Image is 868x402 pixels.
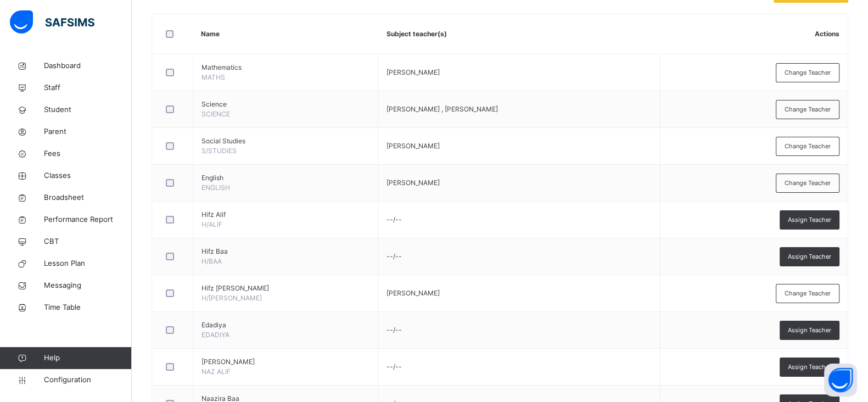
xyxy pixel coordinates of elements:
[201,247,369,256] span: Hifz Baa
[788,252,831,261] span: Assign Teacher
[659,14,848,54] th: Actions
[785,68,831,77] span: Change Teacher
[44,170,132,181] span: Classes
[44,60,132,71] span: Dashboard
[788,362,831,372] span: Assign Teacher
[44,258,132,269] span: Lesson Plan
[201,110,230,118] span: SCIENCE
[44,192,132,203] span: Broadsheet
[785,142,831,151] span: Change Teacher
[10,10,94,33] img: safsims
[44,353,131,364] span: Help
[44,236,132,247] span: CBT
[788,215,831,225] span: Assign Teacher
[201,367,231,376] span: NAZ ALIF
[201,173,369,183] span: English
[378,202,660,238] td: --/--
[378,238,660,275] td: --/--
[44,126,132,137] span: Parent
[201,331,229,339] span: EDADIYA
[788,326,831,335] span: Assign Teacher
[201,73,225,81] span: MATHS
[201,220,222,228] span: H/ALIF
[387,178,440,187] span: [PERSON_NAME]
[201,136,369,146] span: Social Studies
[193,14,378,54] th: Name
[387,105,498,113] span: [PERSON_NAME] , [PERSON_NAME]
[201,183,230,192] span: ENGLISH
[44,375,131,386] span: Configuration
[785,105,831,114] span: Change Teacher
[378,349,660,386] td: --/--
[201,294,262,302] span: H/[PERSON_NAME]
[201,147,237,155] span: S/STUDIES
[387,68,440,76] span: [PERSON_NAME]
[378,14,660,54] th: Subject teacher(s)
[785,289,831,298] span: Change Teacher
[785,178,831,188] span: Change Teacher
[44,148,132,159] span: Fees
[44,214,132,225] span: Performance Report
[201,63,369,72] span: Mathematics
[44,280,132,291] span: Messaging
[387,142,440,150] span: [PERSON_NAME]
[201,320,369,330] span: Edadiya
[387,289,440,297] span: [PERSON_NAME]
[201,357,369,367] span: [PERSON_NAME]
[44,82,132,93] span: Staff
[201,210,369,220] span: Hifz Alif
[201,99,369,109] span: Science
[824,364,857,397] button: Open asap
[201,257,222,265] span: H/BAA
[44,104,132,115] span: Student
[44,302,132,313] span: Time Table
[378,312,660,349] td: --/--
[201,283,369,293] span: Hifz [PERSON_NAME]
